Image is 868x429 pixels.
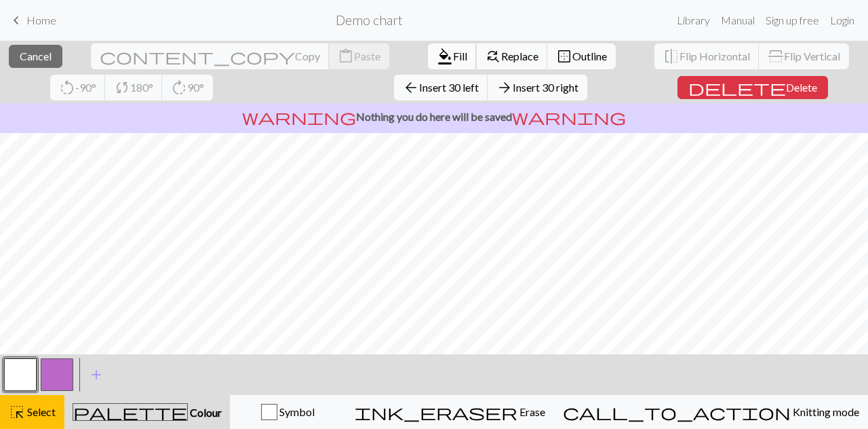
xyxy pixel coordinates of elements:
[517,405,545,418] span: Erase
[162,75,213,100] button: 90°
[336,12,403,28] h2: Demo chart
[556,47,572,66] span: border_outer
[346,395,554,429] button: Erase
[512,107,626,126] span: warning
[679,50,750,62] span: Flip Horizontal
[547,43,616,69] button: Outline
[766,48,785,64] span: flip
[73,403,187,422] span: palette
[187,81,204,94] span: 90°
[419,81,479,94] span: Insert 30 left
[663,47,679,66] span: flip
[786,81,817,94] span: Delete
[488,75,587,100] button: Insert 30 right
[572,50,607,62] span: Outline
[277,405,315,418] span: Symbol
[188,406,222,419] span: Colour
[355,403,517,422] span: ink_eraser
[496,78,513,97] span: arrow_forward
[100,47,295,66] span: content_copy
[654,43,759,69] button: Flip Horizontal
[75,81,96,94] span: -90°
[759,43,849,69] button: Flip Vertical
[688,78,786,97] span: delete
[476,43,548,69] button: Replace
[453,50,467,62] span: Fill
[715,7,760,34] a: Manual
[242,107,356,126] span: warning
[171,78,187,97] span: rotate_right
[677,76,828,99] button: Delete
[295,50,320,62] span: Copy
[64,395,230,429] button: Colour
[791,405,859,418] span: Knitting mode
[8,9,56,32] a: Home
[59,78,75,97] span: rotate_left
[501,50,538,62] span: Replace
[9,403,25,422] span: highlight_alt
[485,47,501,66] span: find_replace
[437,47,453,66] span: format_color_fill
[20,50,52,62] span: Cancel
[428,43,477,69] button: Fill
[554,395,868,429] button: Knitting mode
[563,403,791,422] span: call_to_action
[88,365,104,384] span: add
[825,7,860,34] a: Login
[5,109,863,125] p: Nothing you do here will be saved
[114,78,130,97] span: sync
[760,7,825,34] a: Sign up free
[394,75,488,100] button: Insert 30 left
[8,11,24,30] span: keyboard_arrow_left
[26,14,56,26] span: Home
[105,75,163,100] button: 180°
[513,81,578,94] span: Insert 30 right
[403,78,419,97] span: arrow_back
[784,50,840,62] span: Flip Vertical
[230,395,346,429] button: Symbol
[9,45,62,68] button: Cancel
[130,81,153,94] span: 180°
[671,7,715,34] a: Library
[50,75,106,100] button: -90°
[91,43,330,69] button: Copy
[25,405,56,418] span: Select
